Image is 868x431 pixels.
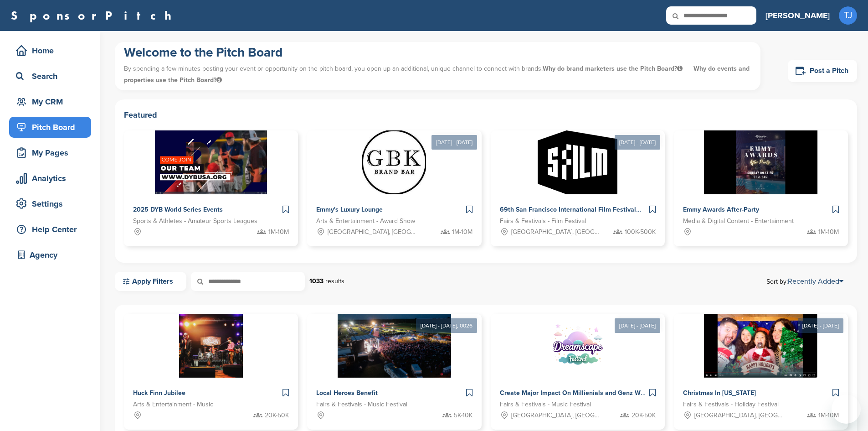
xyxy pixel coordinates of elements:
[14,68,91,84] div: Search
[265,410,289,421] span: 20K-50K
[491,116,665,246] a: [DATE] - [DATE] Sponsorpitch & 69th San Francisco International Film Festival Fairs & Festivals -...
[362,130,426,194] img: Sponsorpitch &
[818,227,839,237] span: 1M-10M
[683,206,759,213] span: Emmy Awards After-Party
[615,318,660,333] div: [DATE] - [DATE]
[316,216,415,226] span: Arts & Entertainment - Award Show
[694,410,784,421] span: [GEOGRAPHIC_DATA], [GEOGRAPHIC_DATA]
[124,61,751,88] p: By spending a few minutes posting your event or opportunity on the pitch board, you open up an ad...
[9,91,91,112] a: My CRM
[704,130,817,194] img: Sponsorpitch &
[124,314,298,430] a: Sponsorpitch & Huck Finn Jubilee Arts & Entertainment - Music 20K-50K
[765,5,830,26] a: [PERSON_NAME]
[431,135,477,150] div: [DATE] - [DATE]
[9,66,91,87] a: Search
[316,389,378,397] span: Local Heroes Benefit
[133,216,257,226] span: Sports & Athletes - Amateur Sports Leagues
[625,227,656,237] span: 100K-500K
[155,130,267,194] img: Sponsorpitch &
[133,389,185,397] span: Huck Finn Jubilee
[316,400,407,410] span: Fairs & Festivals - Music Festival
[9,219,91,240] a: Help Center
[674,130,848,246] a: Sponsorpitch & Emmy Awards After-Party Media & Digital Content - Entertainment 1M-10M
[454,410,473,421] span: 5K-10K
[511,410,601,421] span: [GEOGRAPHIC_DATA], [GEOGRAPHIC_DATA]
[511,227,601,237] span: [GEOGRAPHIC_DATA], [GEOGRAPHIC_DATA]
[328,227,417,237] span: [GEOGRAPHIC_DATA], [GEOGRAPHIC_DATA]
[124,109,848,121] h2: Featured
[683,400,779,410] span: Fairs & Festivals - Holiday Festival
[338,314,451,378] img: Sponsorpitch &
[9,117,91,138] a: Pitch Board
[124,130,298,246] a: Sponsorpitch & 2025 DYB World Series Events Sports & Athletes - Amateur Sports Leagues 1M-10M
[491,299,665,430] a: [DATE] - [DATE] Sponsorpitch & Create Major Impact On Millienials and Genz With Dreamscape Music ...
[683,389,756,397] span: Christmas In [US_STATE]
[14,170,91,187] div: Analytics
[14,145,91,161] div: My Pages
[133,400,213,410] span: Arts & Entertainment - Music
[9,142,91,163] a: My Pages
[9,193,91,214] a: Settings
[309,277,324,285] strong: 1033
[766,278,843,285] span: Sort by:
[832,395,861,424] iframe: Button to launch messaging window
[798,318,843,333] div: [DATE] - [DATE]
[818,410,839,421] span: 1M-10M
[316,206,383,213] span: Emmy's Luxury Lounge
[765,9,830,22] h3: [PERSON_NAME]
[14,247,91,263] div: Agency
[133,206,223,213] span: 2025 DYB World Series Events
[11,10,177,21] a: SponsorPitch
[788,277,843,286] a: Recently Added
[14,42,91,59] div: Home
[307,299,481,430] a: [DATE] - [DATE], 0026 Sponsorpitch & Local Heroes Benefit Fairs & Festivals - Music Festival 5K-10K
[9,168,91,189] a: Analytics
[632,410,656,421] span: 20K-50K
[839,6,857,25] span: TJ
[179,314,243,378] img: Sponsorpitch &
[416,318,477,333] div: [DATE] - [DATE], 0026
[124,44,751,61] h1: Welcome to the Pitch Board
[452,227,473,237] span: 1M-10M
[500,400,591,410] span: Fairs & Festivals - Music Festival
[14,119,91,135] div: Pitch Board
[500,216,586,226] span: Fairs & Festivals - Film Festival
[268,227,289,237] span: 1M-10M
[704,314,818,378] img: Sponsorpitch &
[546,314,610,378] img: Sponsorpitch &
[674,299,848,430] a: [DATE] - [DATE] Sponsorpitch & Christmas In [US_STATE] Fairs & Festivals - Holiday Festival [GEOG...
[500,206,636,213] span: 69th San Francisco International Film Festival
[14,93,91,110] div: My CRM
[325,277,344,285] span: results
[543,65,684,73] span: Why do brand marketers use the Pitch Board?
[615,135,660,150] div: [DATE] - [DATE]
[9,244,91,265] a: Agency
[788,60,857,82] a: Post a Pitch
[9,40,91,61] a: Home
[683,216,794,226] span: Media & Digital Content - Entertainment
[538,130,617,194] img: Sponsorpitch &
[500,389,731,397] span: Create Major Impact On Millienials and Genz With Dreamscape Music Festival
[14,221,91,238] div: Help Center
[115,272,186,291] a: Apply Filters
[307,116,481,246] a: [DATE] - [DATE] Sponsorpitch & Emmy's Luxury Lounge Arts & Entertainment - Award Show [GEOGRAPHIC...
[14,196,91,212] div: Settings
